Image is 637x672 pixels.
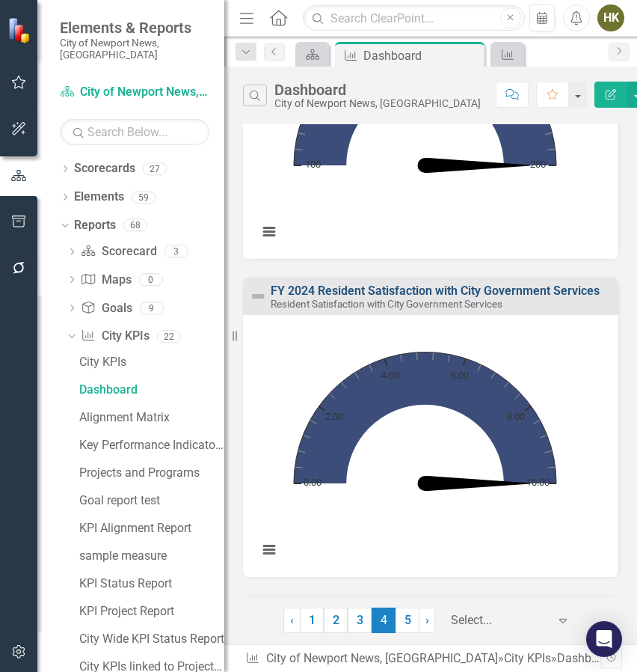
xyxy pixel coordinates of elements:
a: Reports [74,217,116,234]
div: City of Newport News, [GEOGRAPHIC_DATA] [274,98,481,109]
a: FY 2024 Resident Satisfaction with City Government Services [271,284,600,298]
button: View chart menu, Chart [259,540,280,560]
a: Goals [81,300,132,317]
div: 9 [140,302,164,314]
text: 0.00 [304,475,321,489]
div: 3 [164,245,188,258]
a: Projects and Programs [76,461,224,485]
a: Key Performance Indicator Trend Summary [76,433,224,457]
a: 1 [300,608,324,633]
div: 22 [157,330,181,343]
span: ‹ [290,613,294,627]
text: 100 [305,157,321,171]
div: 27 [143,162,167,175]
a: sample measure [76,544,224,568]
div: Goal report test [79,494,224,507]
text: 2.00 [325,409,343,422]
a: City of Newport News, [GEOGRAPHIC_DATA] [60,84,209,101]
a: Dashboard [76,378,224,402]
span: › [425,613,429,627]
div: » » [245,650,600,668]
div: Chart. Highcharts interactive chart. [250,12,611,255]
text: 4.00 [381,368,399,382]
span: Elements & Reports [60,19,209,37]
a: KPI Project Report [76,599,224,623]
small: Resident Satisfaction with City Government Services [271,298,502,310]
div: Dashboard [79,383,224,397]
text: 10.00 [526,475,550,489]
input: Search Below... [60,119,209,145]
a: 5 [396,608,419,633]
a: Scorecard [81,243,156,260]
text: 200 [530,157,546,171]
div: 68 [123,219,147,232]
small: City of Newport News, [GEOGRAPHIC_DATA] [60,37,209,61]
a: Elements [74,189,124,206]
div: City KPIs [79,355,224,369]
div: 59 [132,191,156,204]
div: Dashboard [274,82,481,98]
img: ClearPoint Strategy [7,17,34,43]
a: Scorecards [74,160,135,177]
svg: Interactive chart [250,12,600,255]
path: No value. Actual. [425,158,530,173]
text: 6.00 [451,368,469,382]
div: Dashboard [363,46,481,65]
a: City KPIs [504,651,551,665]
svg: Interactive chart [250,330,600,573]
div: Alignment Matrix [79,411,224,424]
button: HK [597,4,624,31]
a: KPI Alignment Report [76,516,224,540]
div: KPI Project Report [79,605,224,618]
a: 2 [324,608,348,633]
text: 8.00 [507,409,525,422]
a: Goal report test [76,489,224,513]
a: Maps [81,272,131,289]
div: Open Intercom Messenger [586,621,622,657]
a: City KPIs [81,328,149,345]
div: KPI Status Report [79,577,224,590]
div: Projects and Programs [79,466,224,480]
a: City Wide KPI Status Report [76,627,224,651]
div: sample measure [79,549,224,563]
a: City of Newport News, [GEOGRAPHIC_DATA] [266,651,498,665]
a: Alignment Matrix [76,406,224,430]
div: Key Performance Indicator Trend Summary [79,439,224,452]
div: 0 [139,273,163,286]
a: City KPIs [76,350,224,374]
span: 4 [372,608,396,633]
div: Double-Click to Edit [243,278,618,577]
a: KPI Status Report [76,572,224,596]
button: View chart menu, Chart [259,222,280,242]
div: Chart. Highcharts interactive chart. [250,330,611,573]
div: City Wide KPI Status Report [79,632,224,646]
path: No value. Actual. [425,476,530,491]
div: KPI Alignment Report [79,522,224,535]
img: Not Defined [249,287,267,305]
a: 3 [348,608,372,633]
input: Search ClearPoint... [303,5,524,31]
div: Dashboard [557,651,615,665]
